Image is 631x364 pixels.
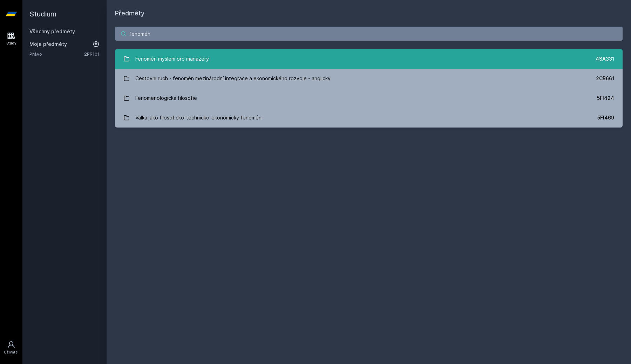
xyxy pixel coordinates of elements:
div: Cestovní ruch - fenomén mezinárodní integrace a ekonomického rozvoje - anglicky [135,71,331,85]
a: 2PR101 [84,51,100,57]
a: Study [1,28,21,49]
a: Všechny předměty [29,28,75,34]
div: 4SA331 [596,55,614,62]
div: Study [6,41,16,46]
div: 5FI424 [597,95,614,102]
div: 2CR661 [596,75,614,82]
h1: Předměty [115,8,623,18]
a: Právo [29,50,84,57]
div: Válka jako filosoficko-technicko-ekonomický fenomén [135,111,262,125]
div: Fenomenologická filosofie [135,91,197,105]
input: Název nebo ident předmětu… [115,27,623,41]
div: Fenomén myšlení pro manažery [135,52,209,66]
a: Válka jako filosoficko-technicko-ekonomický fenomén 5FI469 [115,108,623,128]
a: Uživatel [1,337,21,358]
a: Fenomenologická filosofie 5FI424 [115,88,623,108]
div: 5FI469 [597,114,614,121]
span: Moje předměty [29,41,67,48]
div: Uživatel [4,350,19,355]
a: Fenomén myšlení pro manažery 4SA331 [115,49,623,69]
a: Cestovní ruch - fenomén mezinárodní integrace a ekonomického rozvoje - anglicky 2CR661 [115,69,623,88]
